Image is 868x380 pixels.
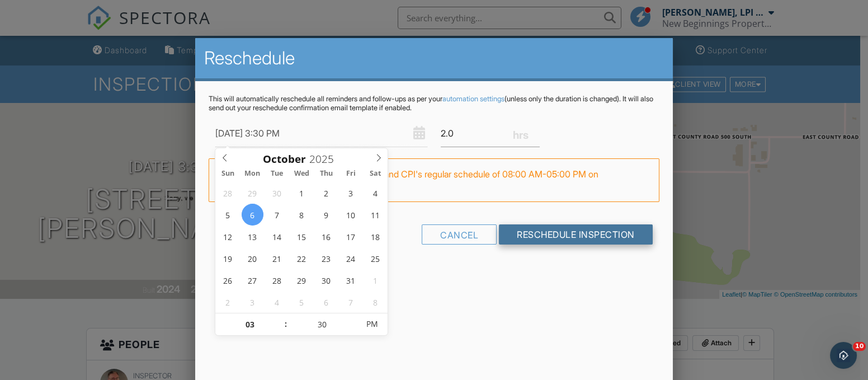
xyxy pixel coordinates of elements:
span: October 30, 2025 [315,269,337,291]
span: October 24, 2025 [339,247,361,269]
input: Reschedule Inspection [499,224,653,245]
span: November 7, 2025 [339,291,361,313]
span: October 5, 2025 [217,204,239,226]
span: November 3, 2025 [242,291,263,313]
span: September 28, 2025 [217,182,239,204]
span: November 4, 2025 [266,291,288,313]
div: Cancel [422,224,497,245]
span: October 8, 2025 [291,204,313,226]
span: September 29, 2025 [242,182,263,204]
span: October 10, 2025 [339,204,361,226]
span: October 27, 2025 [242,269,263,291]
span: Scroll to increment [263,154,306,165]
span: October 11, 2025 [364,204,386,226]
input: Scroll to increment [215,313,284,336]
span: Fri [338,170,363,177]
span: Click to toggle [357,313,388,335]
span: October 9, 2025 [315,204,337,226]
span: Thu [314,170,338,177]
span: Mon [240,170,265,177]
input: Scroll to increment [306,152,343,166]
span: October 22, 2025 [291,247,313,269]
span: October 13, 2025 [242,226,263,247]
div: FYI: This is outside [PERSON_NAME], LPI and CPI's regular schedule of 08:00 AM-05:00 PM on Mondays. [209,158,659,203]
span: November 8, 2025 [364,291,386,313]
span: October 28, 2025 [266,269,288,291]
span: October 14, 2025 [266,226,288,247]
span: October 25, 2025 [364,247,386,269]
h2: Reschedule [204,47,664,69]
span: October 7, 2025 [266,204,288,226]
a: automation settings [442,95,504,103]
span: October 4, 2025 [364,182,386,204]
span: October 16, 2025 [315,226,337,247]
span: November 5, 2025 [291,291,313,313]
span: : [284,313,287,335]
span: October 20, 2025 [242,247,263,269]
span: October 29, 2025 [291,269,313,291]
span: November 2, 2025 [217,291,239,313]
span: October 18, 2025 [364,226,386,247]
span: October 31, 2025 [339,269,361,291]
span: October 12, 2025 [217,226,239,247]
span: Wed [289,170,314,177]
span: October 17, 2025 [339,226,361,247]
span: November 1, 2025 [364,269,386,291]
span: October 6, 2025 [242,204,263,226]
span: Tue [265,170,289,177]
span: September 30, 2025 [266,182,288,204]
iframe: Intercom live chat [830,342,857,369]
span: November 6, 2025 [315,291,337,313]
span: October 2, 2025 [315,182,337,204]
span: October 23, 2025 [315,247,337,269]
span: October 1, 2025 [291,182,313,204]
span: October 3, 2025 [339,182,361,204]
span: October 21, 2025 [266,247,288,269]
span: October 15, 2025 [291,226,313,247]
input: Scroll to increment [287,313,356,336]
span: 10 [853,342,866,351]
span: October 26, 2025 [217,269,239,291]
span: Sun [215,170,240,177]
span: Sat [363,170,388,177]
p: This will automatically reschedule all reminders and follow-ups as per your (unless only the dura... [209,95,659,112]
span: October 19, 2025 [217,247,239,269]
